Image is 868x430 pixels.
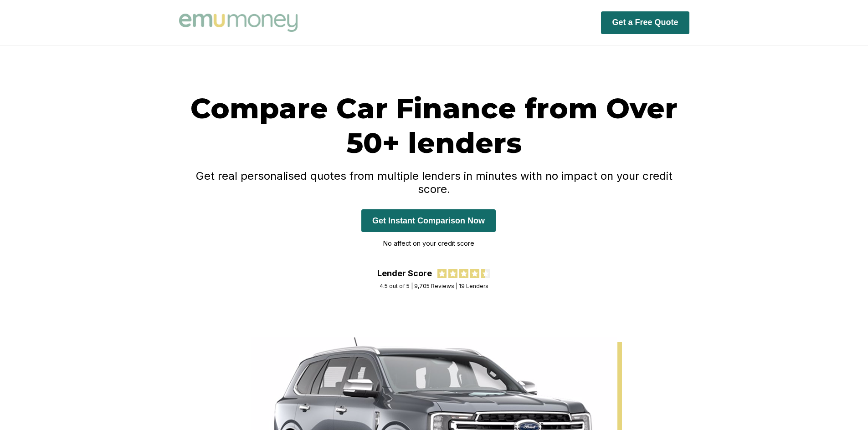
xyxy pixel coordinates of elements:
a: Get Instant Comparison Now [361,216,496,225]
img: Emu Money logo [179,14,298,32]
h1: Compare Car Finance from Over 50+ lenders [179,91,689,160]
a: Get a Free Quote [601,17,689,27]
div: Lender Score [377,268,432,278]
div: 4.5 out of 5 | 9,705 Reviews | 19 Lenders [380,283,488,289]
button: Get Instant Comparison Now [361,209,496,232]
button: Get a Free Quote [601,11,689,34]
img: review star [459,269,468,278]
img: review star [448,269,457,278]
img: review star [437,269,447,278]
img: review star [481,269,490,278]
h4: Get real personalised quotes from multiple lenders in minutes with no impact on your credit score. [179,169,689,196]
img: review star [470,269,479,278]
p: No affect on your credit score [361,237,496,250]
